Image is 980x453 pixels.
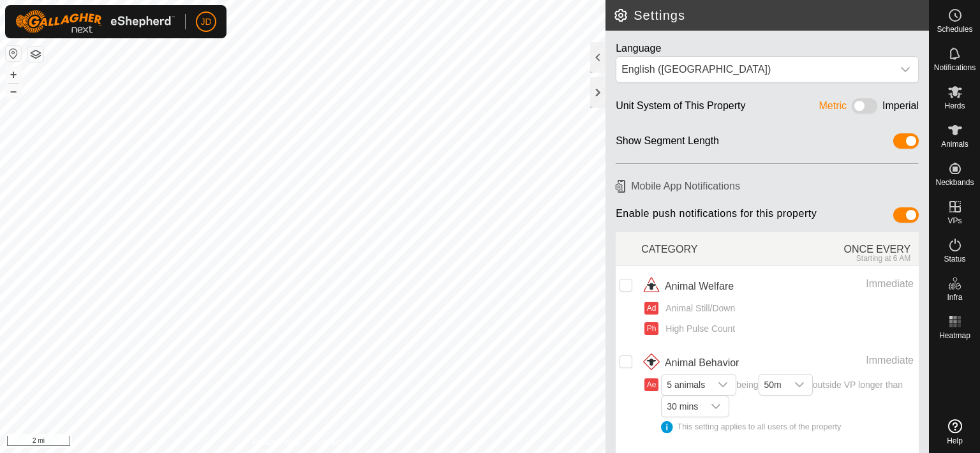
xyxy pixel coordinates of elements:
img: Gallagher Logo [15,10,175,33]
div: English ([GEOGRAPHIC_DATA]) [621,62,887,77]
span: Neckbands [935,179,974,186]
span: Herds [944,102,965,110]
span: Animals [941,140,969,148]
div: Starting at 6 AM [780,254,911,263]
h6: Mobile App Notifications [611,175,924,197]
span: 30 mins [662,396,703,417]
span: JD [200,15,211,29]
div: dropdown trigger [710,375,736,395]
div: dropdown trigger [703,396,729,417]
span: High Pulse Count [661,322,735,336]
span: 5 animals [662,375,710,395]
span: Schedules [937,26,972,33]
a: Privacy Policy [253,436,301,448]
div: Immediate [800,276,914,292]
span: Enable push notifications for this property [616,207,817,227]
div: This setting applies to all users of the property [661,421,914,433]
span: being outside VP longer than [661,380,914,433]
div: Show Segment Length [616,133,719,153]
div: Language [616,41,919,56]
button: Ae [644,378,658,391]
button: Ph [644,322,658,335]
div: dropdown trigger [893,57,918,82]
div: Metric [819,98,847,118]
span: Animal Still/Down [661,302,735,315]
button: Reset Map [6,46,21,61]
a: Contact Us [315,436,353,448]
div: Immediate [800,353,914,368]
button: Map Layers [28,47,43,62]
div: Unit System of This Property [616,98,745,118]
div: CATEGORY [641,235,780,263]
span: Heatmap [939,332,970,339]
div: ONCE EVERY [780,235,919,263]
span: VPs [947,217,961,225]
span: Animal Behavior [665,355,739,371]
button: + [6,67,21,82]
span: Help [947,437,963,445]
div: dropdown trigger [787,375,812,395]
img: animal welfare icon [641,276,662,297]
div: Imperial [882,98,919,118]
h2: Settings [613,8,929,23]
span: Notifications [934,64,976,71]
button: Ad [644,302,658,315]
span: English (US) [616,57,893,82]
span: 50m [759,375,787,395]
a: Help [930,414,980,450]
span: Animal Welfare [665,279,734,294]
span: Status [944,255,965,263]
span: Infra [947,293,962,301]
img: animal behavior icon [641,353,662,373]
button: – [6,84,21,99]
